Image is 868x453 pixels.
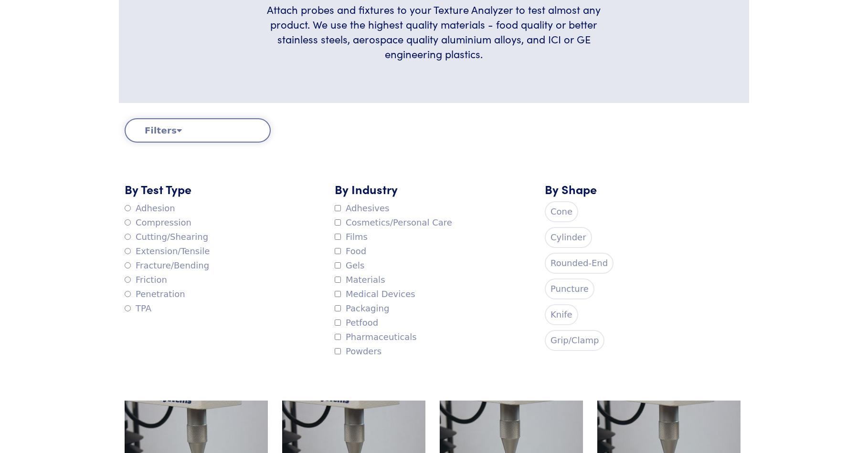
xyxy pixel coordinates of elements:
[335,248,341,254] input: Food
[125,301,151,316] label: TPA
[545,330,604,351] label: Grip/Clamp
[125,291,131,297] input: Penetration
[125,118,271,143] button: Filters
[125,201,175,216] label: Adhesion
[125,244,210,258] label: Extension/Tensile
[335,330,417,344] label: Pharmaceuticals
[125,219,131,226] input: Compression
[335,262,341,268] input: Gels
[125,248,131,254] input: Extension/Tensile
[335,201,389,216] label: Adhesives
[545,253,614,274] label: Rounded-End
[335,287,415,301] label: Medical Devices
[335,205,341,211] input: Adhesives
[125,305,131,311] input: TPA
[125,216,191,230] label: Compression
[125,181,323,197] h5: By Test Type
[335,348,341,354] input: Powders
[335,258,364,273] label: Gels
[335,316,378,330] label: Petfood
[335,301,389,316] label: Packaging
[545,304,578,325] label: Knife
[335,244,366,258] label: Food
[125,230,208,244] label: Cutting/Shearing
[335,234,341,240] input: Films
[545,227,592,248] label: Cylinder
[335,277,341,283] input: Materials
[125,234,131,240] input: Cutting/Shearing
[335,230,368,244] label: Films
[335,216,452,230] label: Cosmetics/Personal Care
[545,278,594,299] label: Puncture
[125,258,209,273] label: Fracture/Bending
[335,181,533,197] h5: By Industry
[335,305,341,311] input: Packaging
[125,277,131,283] input: Friction
[545,181,743,197] h5: By Shape
[335,291,341,297] input: Medical Devices
[335,319,341,326] input: Petfood
[545,201,578,222] label: Cone
[125,273,167,287] label: Friction
[335,219,341,226] input: Cosmetics/Personal Care
[125,262,131,268] input: Fracture/Bending
[125,287,185,301] label: Penetration
[125,205,131,211] input: Adhesion
[255,2,613,61] h6: Attach probes and fixtures to your Texture Analyzer to test almost any product. We use the highes...
[335,273,385,287] label: Materials
[335,334,341,340] input: Pharmaceuticals
[335,344,381,359] label: Powders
